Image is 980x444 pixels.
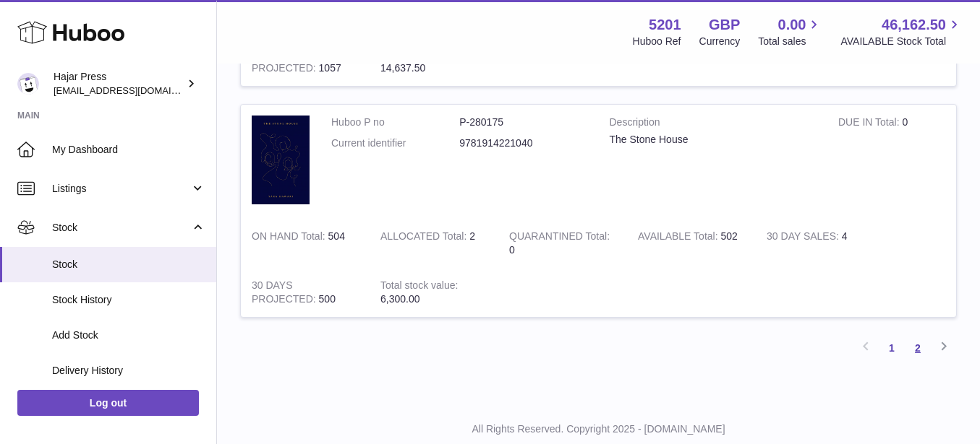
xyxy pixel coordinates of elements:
[17,390,199,416] a: Log out
[52,293,205,307] span: Stock History
[699,35,741,48] div: Currency
[459,136,587,150] dd: 9781914221040
[331,136,459,150] dt: Current identifier
[778,15,806,35] span: 0.00
[380,279,458,295] strong: Total stock value
[509,230,610,245] strong: QUARANTINED Total
[241,219,370,268] td: 504
[767,230,842,245] strong: 30 DAY SALES
[610,116,817,133] strong: Description
[879,335,905,361] a: 1
[252,279,319,308] strong: 30 DAYS PROJECTED
[52,143,205,157] span: My Dashboard
[756,219,885,268] td: 4
[370,219,498,268] td: 2
[52,328,205,342] span: Add Stock
[827,105,956,219] td: 0
[838,116,902,131] strong: DUE IN Total
[840,35,963,48] span: AVAILABLE Stock Total
[638,230,720,245] strong: AVAILABLE Total
[252,230,328,245] strong: ON HAND Total
[840,15,963,48] a: 46,162.50 AVAILABLE Stock Total
[627,219,756,268] td: 502
[54,84,213,96] span: [EMAIL_ADDRESS][DOMAIN_NAME]
[882,15,946,35] span: 46,162.50
[709,15,740,35] strong: GBP
[380,293,420,305] span: 6,300.00
[758,35,822,48] span: Total sales
[54,70,184,97] div: Hajar Press
[633,35,681,48] div: Huboo Ref
[610,133,817,147] div: The Stone House
[241,268,370,317] td: 500
[509,244,515,256] span: 0
[52,364,205,378] span: Delivery History
[252,116,310,204] img: product image
[229,422,968,436] p: All Rights Reserved. Copyright 2025 - [DOMAIN_NAME]
[52,221,190,235] span: Stock
[758,15,822,48] a: 0.00 Total sales
[331,116,459,129] dt: Huboo P no
[649,15,681,35] strong: 5201
[52,258,205,271] span: Stock
[380,62,425,74] span: 14,637.50
[905,335,931,361] a: 2
[459,116,587,129] dd: P-280175
[52,182,190,196] span: Listings
[17,73,39,95] img: editorial@hajarpress.com
[380,230,469,245] strong: ALLOCATED Total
